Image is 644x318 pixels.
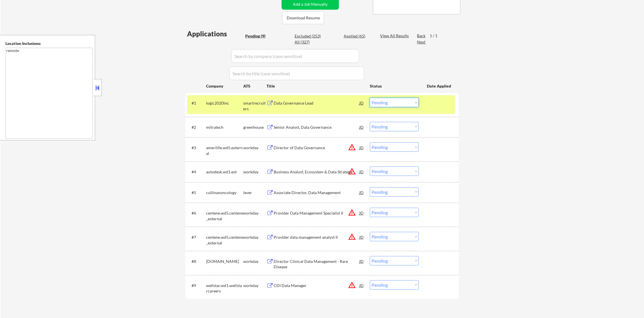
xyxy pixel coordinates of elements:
div: #9 [192,283,202,288]
div: Company [206,83,243,89]
button: warning_amber [348,167,356,175]
div: JD [359,256,364,266]
div: Senior Analyst, Data Governance [274,124,359,130]
div: workday [243,283,267,288]
div: #1 [192,100,202,106]
div: smartrecruiters [243,100,267,111]
div: Title [267,83,364,89]
div: Location Inclusions: [5,41,93,46]
button: warning_amber [348,143,356,151]
div: Associate Director, Data Management [274,190,359,196]
div: ATS [243,83,267,89]
div: View All Results [380,33,410,39]
button: Download Resume [282,11,324,24]
div: autodesk.wd1.ext [206,169,243,175]
div: Provider data management analyst II [274,234,359,240]
div: centene.wd5.centene_external [206,234,243,246]
div: wellstar.wd1.wellstarcareers [206,283,243,294]
div: Excluded (253) [295,33,323,39]
div: Next [417,39,426,45]
button: warning_amber [348,233,356,241]
button: warning_amber [348,281,356,289]
div: Director Clinical Data Management - Rare Disease [274,259,359,270]
div: JD [359,187,364,198]
div: Back [417,33,426,39]
div: Status [370,81,419,91]
div: JD [359,232,364,242]
div: [DOMAIN_NAME] [206,259,243,264]
div: JD [359,98,364,108]
div: CDI Data Manager [274,283,359,288]
div: lever [243,190,267,196]
div: #5 [192,190,202,196]
div: amerilife.wd5.external [206,145,243,156]
div: JD [359,208,364,218]
input: Search by company (case sensitive) [231,49,359,63]
div: #8 [192,259,202,264]
div: workday [243,210,267,216]
div: JD [359,122,364,132]
div: #7 [192,234,202,240]
div: Director of Data Governance [274,145,359,151]
div: Provider Data Management Specialist II [274,210,359,216]
div: cullinanoncology [206,190,243,196]
div: centene.wd5.centene_external [206,210,243,221]
div: workday [243,145,267,151]
div: #3 [192,145,202,151]
button: warning_amber [348,209,356,217]
div: logic2020inc [206,100,243,106]
div: #2 [192,124,202,130]
div: #4 [192,169,202,175]
div: 1 / 1 [430,33,443,39]
div: Applied (65) [344,33,372,39]
div: Pending (9) [245,33,274,39]
div: workday [243,259,267,264]
div: All (327) [295,39,323,45]
div: workday [243,234,267,240]
div: mitratech [206,124,243,130]
div: JD [359,142,364,153]
input: Search by title (case sensitive) [229,66,364,80]
div: Applications [187,30,243,37]
div: #6 [192,210,202,216]
div: JD [359,167,364,177]
div: Business Analyst, Ecosystem & Data Strategy [274,169,359,175]
div: Date Applied [427,83,452,89]
div: greenhouse [243,124,267,130]
div: workday [243,169,267,175]
div: JD [359,280,364,290]
div: Data Governance Lead [274,100,359,106]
